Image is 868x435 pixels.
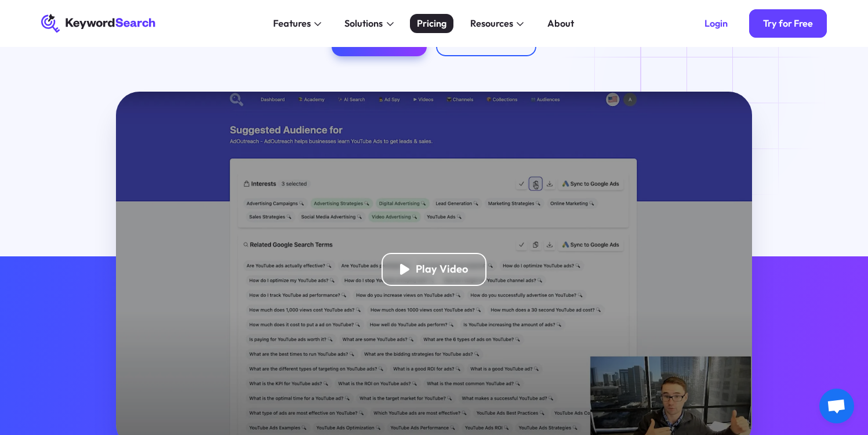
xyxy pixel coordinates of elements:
a: Open chat [819,389,854,423]
div: Solutions [344,16,383,30]
a: Pricing [410,14,453,32]
div: Features [273,16,311,30]
a: Try for Free [749,9,827,38]
div: Login [704,17,728,29]
div: Pricing [417,16,446,30]
div: Play Video [416,263,468,276]
div: Try for Free [763,17,813,29]
div: About [547,16,574,30]
a: About [540,14,581,32]
a: Login [691,9,742,38]
div: Resources [470,16,513,30]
